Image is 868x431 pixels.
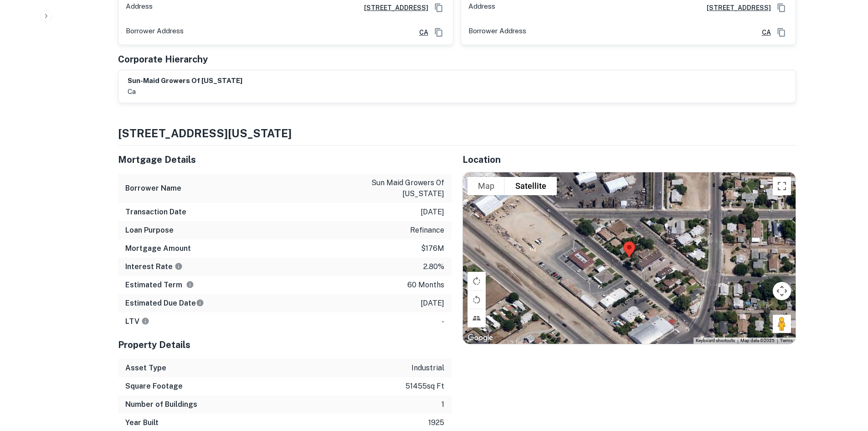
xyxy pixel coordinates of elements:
p: sun maid growers of [US_STATE] [362,177,444,199]
h6: Borrower Name [125,183,181,194]
p: [DATE] [421,207,444,218]
svg: The interest rates displayed on the website are for informational purposes only and may be report... [175,262,183,270]
h6: Year Built [125,417,159,428]
button: Drag Pegman onto the map to open Street View [773,315,791,333]
h5: Corporate Hierarchy [118,52,208,66]
h4: [STREET_ADDRESS][US_STATE] [118,125,796,141]
p: [DATE] [421,298,444,309]
svg: Estimate is based on a standard schedule for this type of loan. [196,299,204,307]
p: Borrower Address [468,26,526,39]
button: Toggle fullscreen view [773,177,791,195]
h6: Square Footage [125,381,183,392]
h5: Mortgage Details [118,153,452,166]
h6: Estimated Term [125,280,194,291]
h6: Estimated Due Date [125,298,204,309]
h6: Number of Buildings [125,399,197,410]
button: Rotate map clockwise [467,272,486,290]
a: [STREET_ADDRESS] [357,3,428,13]
button: Copy Address [775,1,788,15]
button: Copy Address [432,26,446,39]
p: 60 months [407,280,444,291]
button: Keyboard shortcuts [696,338,735,344]
p: 1925 [428,417,444,428]
p: - [442,316,444,327]
button: Copy Address [432,1,446,15]
p: Address [126,1,153,15]
button: Show street map [467,177,505,195]
p: refinance [410,225,444,236]
p: 2.80% [423,261,444,272]
p: 51455 sq ft [406,381,444,392]
p: industrial [411,363,444,374]
h6: sun-maid growers of [US_STATE] [128,76,242,86]
p: Address [468,1,495,15]
span: Map data ©2025 [740,338,775,343]
a: Open this area in Google Maps (opens a new window) [465,332,495,344]
svg: LTVs displayed on the website are for informational purposes only and may be reported incorrectly... [141,317,149,325]
button: Map camera controls [773,282,791,300]
p: 1 [442,399,444,410]
h6: Mortgage Amount [125,243,191,254]
p: Borrower Address [126,26,184,39]
p: ca [128,86,242,97]
svg: Term is based on a standard schedule for this type of loan. [186,280,194,289]
h6: Asset Type [125,363,166,374]
img: Google [465,332,495,344]
h6: Loan Purpose [125,225,174,236]
p: $176m [421,243,444,254]
h6: LTV [125,316,149,327]
iframe: Chat Widget [822,358,868,402]
a: CA [755,27,771,37]
a: [STREET_ADDRESS] [699,3,771,13]
button: Copy Address [775,26,788,39]
button: Rotate map counterclockwise [467,291,486,309]
h5: Location [462,153,796,166]
button: Tilt map [467,309,486,327]
h6: Interest Rate [125,261,183,272]
h6: Transaction Date [125,207,186,218]
h5: Property Details [118,338,452,352]
button: Show satellite imagery [505,177,557,195]
a: CA [412,27,428,37]
a: Terms (opens in new tab) [780,338,793,343]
